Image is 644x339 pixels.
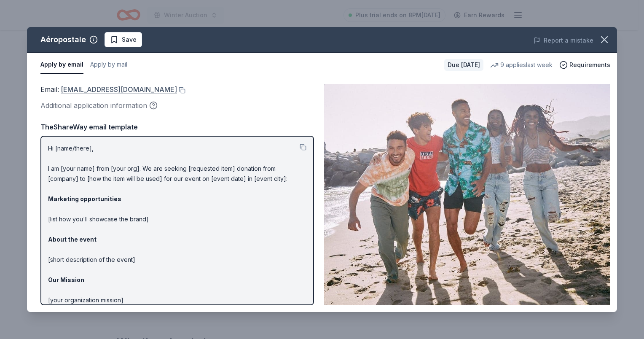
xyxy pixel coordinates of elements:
div: Due [DATE] [444,59,483,71]
a: [EMAIL_ADDRESS][DOMAIN_NAME] [61,84,177,95]
strong: Marketing opportunities [48,195,121,202]
span: Email : [40,85,177,94]
strong: Our Mission [48,276,84,283]
span: Save [122,35,137,45]
div: Aéropostale [40,33,86,46]
div: TheShareWay email template [40,121,314,132]
button: Apply by mail [90,56,127,74]
button: Apply by email [40,56,83,74]
button: Report a mistake [534,35,593,46]
button: Requirements [559,60,610,70]
button: Save [105,32,142,47]
span: Requirements [569,60,610,70]
div: 9 applies last week [490,60,553,70]
div: Additional application information [40,100,314,111]
img: Image for Aéropostale [324,84,610,305]
strong: About the event [48,236,97,243]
